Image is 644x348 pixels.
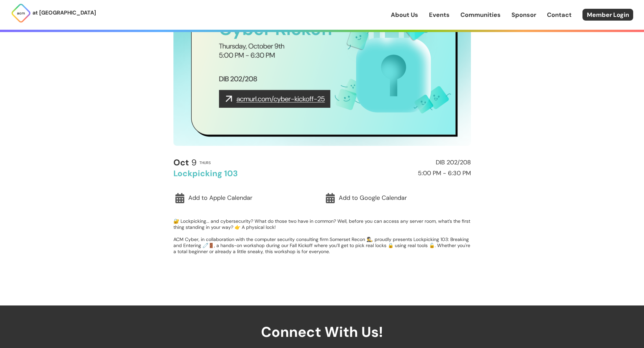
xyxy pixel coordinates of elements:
p: at [GEOGRAPHIC_DATA] [32,8,96,17]
a: Sponsor [511,10,536,19]
a: About Us [391,10,418,19]
a: Add to Apple Calendar [173,190,320,206]
p: 🔐 Lockpicking... and cybersecurity? What do those two have in common? Well, before you can access... [173,218,471,255]
a: Events [429,10,450,19]
h2: 5:00 PM - 6:30 PM [325,170,471,177]
a: Communities [460,10,501,19]
h2: 9 [173,158,197,167]
b: Oct [173,157,189,168]
h2: DIB 202/208 [325,159,471,166]
h2: Connect With Us! [193,305,451,340]
a: Add to Google Calendar [324,190,471,206]
img: ACM Logo [11,3,31,23]
h2: Lockpicking 103 [173,169,319,178]
a: Contact [547,10,572,19]
a: at [GEOGRAPHIC_DATA] [11,3,96,23]
a: Member Login [582,9,633,21]
h2: Thurs [199,161,211,165]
